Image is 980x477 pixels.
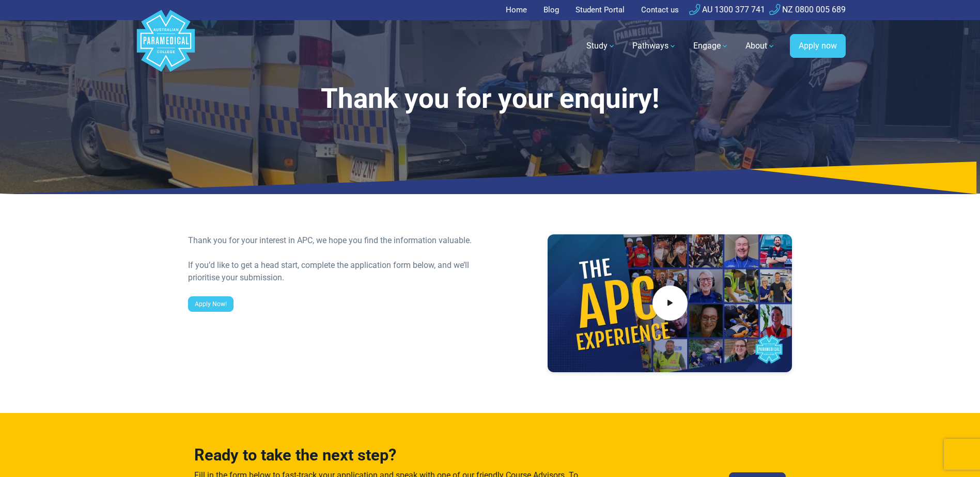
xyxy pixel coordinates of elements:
a: About [739,31,782,60]
a: NZ 0800 005 689 [769,5,846,14]
div: If you’d like to get a head start, complete the application form below, and we’ll prioritise your... [188,259,484,284]
h1: Thank you for your enquiry! [188,83,792,115]
a: Apply Now! [188,296,234,312]
a: Study [580,31,622,60]
a: Apply now [790,34,846,58]
a: Pathways [626,31,683,60]
a: AU 1300 377 741 [689,5,765,14]
div: Thank you for your interest in APC, we hope you find the information valuable. [188,234,484,247]
a: Engage [687,31,735,60]
a: Australian Paramedical College [135,20,197,72]
h3: Ready to take the next step? [194,446,585,465]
